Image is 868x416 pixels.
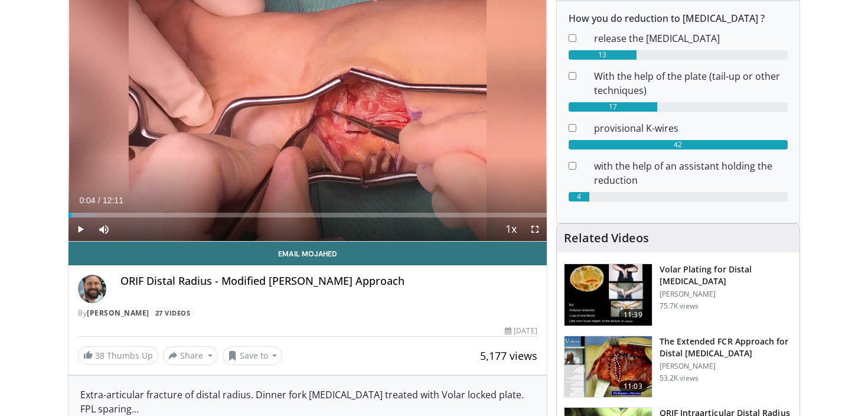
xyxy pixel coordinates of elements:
p: [PERSON_NAME] [660,362,792,371]
dd: with the help of an assistant holding the reduction [585,159,797,187]
h4: Related Videos [564,231,649,245]
div: Progress Bar [68,213,547,217]
a: 27 Videos [151,308,194,318]
p: [PERSON_NAME] [660,290,792,299]
img: Avatar [78,275,106,303]
button: Fullscreen [523,217,547,241]
h3: The Extended FCR Approach for Distal [MEDICAL_DATA] [660,336,792,359]
a: 11:03 The Extended FCR Approach for Distal [MEDICAL_DATA] [PERSON_NAME] 53.2K views [564,336,792,398]
button: Save to [223,346,283,365]
span: 11:03 [619,381,647,392]
div: 17 [569,102,657,112]
span: 5,177 views [480,349,537,363]
button: Play [68,217,92,241]
h4: ORIF Distal Radius - Modified [PERSON_NAME] Approach [120,275,537,288]
img: 275697_0002_1.png.150x105_q85_crop-smart_upscale.jpg [564,336,652,398]
span: 38 [95,350,105,361]
div: By [78,308,537,318]
a: [PERSON_NAME] [87,308,149,318]
dd: release the [MEDICAL_DATA] [585,31,797,45]
button: Mute [92,217,116,241]
span: 11:39 [619,309,647,321]
span: / [98,196,100,205]
dd: With the help of the plate (tail-up or other techniques) [585,69,797,97]
div: 42 [569,140,788,149]
a: 38 Thumbs Up [78,346,158,365]
p: 75.7K views [660,301,699,311]
button: Share [163,346,218,365]
h3: Volar Plating for Distal [MEDICAL_DATA] [660,264,792,287]
span: 12:11 [103,196,123,205]
a: Email Mojahed [68,242,547,265]
a: 11:39 Volar Plating for Distal [MEDICAL_DATA] [PERSON_NAME] 75.7K views [564,264,792,326]
div: 13 [569,50,637,60]
button: Playback Rate [500,217,523,241]
dd: provisional K-wires [585,121,797,135]
img: Vumedi-_volar_plating_100006814_3.jpg.150x105_q85_crop-smart_upscale.jpg [564,264,652,326]
span: 0:04 [79,196,95,205]
p: 53.2K views [660,373,699,383]
h6: How you do reduction to [MEDICAL_DATA] ? [569,13,788,24]
div: 4 [569,192,589,201]
div: [DATE] [505,326,537,336]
